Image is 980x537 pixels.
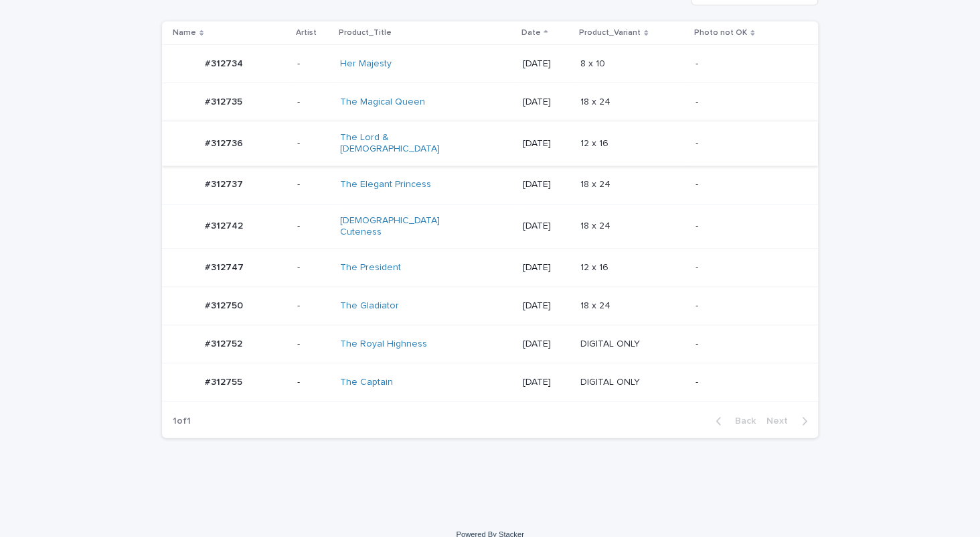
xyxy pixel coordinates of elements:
[580,218,613,232] p: 18 x 24
[297,262,329,274] p: -
[162,121,818,166] tr: #312736#312736 -The Lord & [DEMOGRAPHIC_DATA] [DATE]12 x 1612 x 16 -
[297,97,329,108] p: -
[696,377,797,388] p: -
[522,339,569,350] p: [DATE]
[340,215,452,238] a: [DEMOGRAPHIC_DATA] Cuteness
[766,416,796,426] span: Next
[696,179,797,190] p: -
[580,374,643,388] p: DIGITAL ONLY
[173,25,196,40] p: Name
[340,377,393,388] a: The Captain
[694,25,747,40] p: Photo not OK
[205,94,245,108] p: #312735
[205,135,246,150] p: #312736
[580,298,613,312] p: 18 x 24
[162,363,818,402] tr: #312755#312755 -The Captain [DATE]DIGITAL ONLYDIGITAL ONLY -
[297,179,329,190] p: -
[339,25,392,40] p: Product_Title
[297,138,329,150] p: -
[162,166,818,204] tr: #312737#312737 -The Elegant Princess [DATE]18 x 2418 x 24 -
[522,138,569,150] p: [DATE]
[162,45,818,83] tr: #312734#312734 -Her Majesty [DATE]8 x 108 x 10 -
[205,298,246,312] p: #312750
[205,374,245,388] p: #312755
[580,336,643,350] p: DIGITAL ONLY
[297,377,329,388] p: -
[761,415,818,427] button: Next
[340,179,431,190] a: The Elegant Princess
[340,132,452,155] a: The Lord & [DEMOGRAPHIC_DATA]
[580,94,613,108] p: 18 x 24
[522,179,569,190] p: [DATE]
[162,249,818,287] tr: #312747#312747 -The President [DATE]12 x 1612 x 16 -
[340,58,392,70] a: Her Majesty
[297,300,329,312] p: -
[297,339,329,350] p: -
[696,58,797,70] p: -
[727,416,756,426] span: Back
[696,97,797,108] p: -
[522,377,569,388] p: [DATE]
[205,218,246,232] p: #312742
[205,56,246,70] p: #312734
[580,176,613,190] p: 18 x 24
[522,221,569,232] p: [DATE]
[521,25,540,40] p: Date
[340,339,427,350] a: The Royal Highness
[340,300,399,312] a: The Gladiator
[297,221,329,232] p: -
[580,259,611,274] p: 12 x 16
[162,83,818,121] tr: #312735#312735 -The Magical Queen [DATE]18 x 2418 x 24 -
[696,339,797,350] p: -
[522,97,569,108] p: [DATE]
[340,262,401,274] a: The President
[205,176,246,190] p: #312737
[522,300,569,312] p: [DATE]
[705,415,761,427] button: Back
[340,97,425,108] a: The Magical Queen
[580,135,611,150] p: 12 x 16
[696,300,797,312] p: -
[162,325,818,363] tr: #312752#312752 -The Royal Highness [DATE]DIGITAL ONLYDIGITAL ONLY -
[522,58,569,70] p: [DATE]
[580,56,608,70] p: 8 x 10
[205,259,246,274] p: #312747
[162,287,818,325] tr: #312750#312750 -The Gladiator [DATE]18 x 2418 x 24 -
[522,262,569,274] p: [DATE]
[696,262,797,274] p: -
[696,138,797,150] p: -
[205,336,245,350] p: #312752
[296,25,317,40] p: Artist
[297,58,329,70] p: -
[162,204,818,249] tr: #312742#312742 -[DEMOGRAPHIC_DATA] Cuteness [DATE]18 x 2418 x 24 -
[579,25,641,40] p: Product_Variant
[162,405,201,438] p: 1 of 1
[696,221,797,232] p: -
